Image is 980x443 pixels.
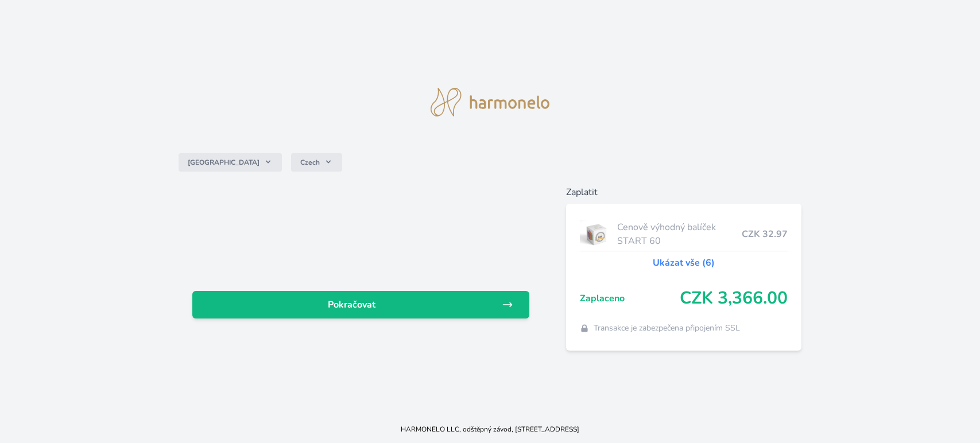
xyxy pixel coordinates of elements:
[179,153,282,172] button: [GEOGRAPHIC_DATA]
[617,220,742,248] span: Cenově výhodný balíček START 60
[653,256,715,270] a: Ukázat vše (6)
[580,292,680,305] span: Zaplaceno
[188,158,259,167] span: [GEOGRAPHIC_DATA]
[580,220,613,248] img: start.jpg
[291,153,342,172] button: Czech
[594,322,740,334] span: Transakce je zabezpečena připojením SSL
[431,88,550,116] img: logo.svg
[566,185,801,199] h6: Zaplatit
[680,288,788,309] span: CZK 3,366.00
[742,227,788,241] span: CZK 32.97
[202,298,502,312] span: Pokračovat
[300,158,320,167] span: Czech
[192,291,529,318] a: Pokračovat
